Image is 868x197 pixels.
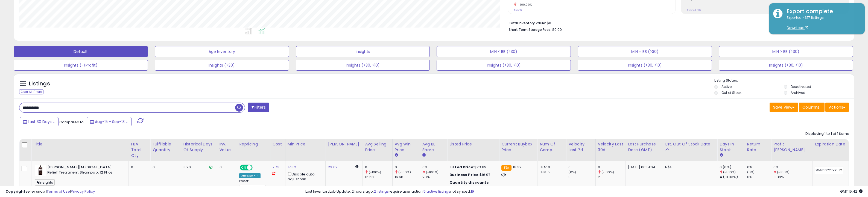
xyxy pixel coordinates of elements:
[720,141,743,153] div: Days In Stock
[723,170,736,174] small: (-100%)
[296,46,430,57] button: Insights
[783,7,861,15] div: Export complete
[220,141,235,153] div: Inv. value
[87,117,131,126] button: Aug-15 - Sep-13
[514,8,522,12] small: Prev: 6
[509,21,546,25] b: Total Inventory Value:
[568,170,576,174] small: (0%)
[578,46,712,57] button: MIN = BB (>30)
[449,165,495,170] div: $23.69
[272,141,283,147] div: Cost
[19,89,43,94] div: Clear All Filters
[720,175,745,180] div: 4 (13.33%)
[516,3,532,7] small: -100.00%
[802,105,820,110] span: Columns
[239,179,266,191] div: Preset:
[131,165,146,170] div: 0
[513,165,522,170] span: 18.39
[787,25,808,30] a: Download
[720,153,723,158] small: Days In Stock.
[509,19,845,26] li: $0
[95,119,125,124] span: Aug-15 - Sep-13
[426,170,439,174] small: (-100%)
[773,165,813,170] div: 0%
[422,141,445,153] div: Avg BB Share
[153,141,179,153] div: Fulfillable Quantity
[29,80,50,88] h5: Listings
[628,165,659,170] div: [DATE] 06:51:04
[14,60,148,71] button: Insights (-/Profit)
[665,141,715,147] div: Est. Out Of Stock Date
[248,103,269,112] button: Filters
[305,189,863,194] div: Last InventoryLab Update: 2 hours ago, require user action, not synced.
[449,165,474,170] b: Listed Price:
[131,141,148,159] div: FBA Total Qty
[773,175,813,180] div: 11.39%
[777,170,790,174] small: (-100%)
[34,141,126,147] div: Title
[220,165,233,170] div: 0
[395,165,420,170] div: 0
[296,60,430,71] button: Insights (>30, >10)
[540,165,562,170] div: FBA: 0
[183,141,215,153] div: Historical Days Of Supply
[252,165,261,170] span: OFF
[5,189,25,194] strong: Copyright
[5,189,95,194] div: seller snap | |
[365,141,390,153] div: Avg Selling Price
[747,141,769,153] div: Return Rate
[328,165,338,170] a: 23.69
[598,165,626,170] div: 0
[449,180,495,185] div: :
[770,103,798,112] button: Save View
[601,170,614,174] small: (-100%)
[799,103,825,112] button: Columns
[813,139,849,161] th: CSV column name: cust_attr_1_Expiration date
[47,165,114,176] b: [PERSON_NAME][MEDICAL_DATA] Relief Treatment Shampoo, 12 Fl oz
[365,165,392,170] div: 0
[719,60,853,71] button: Insights (<30, <10)
[449,185,495,190] div: 5 Items, Price: $16.77
[840,189,863,194] span: 2025-10-15 15:42 GMT
[422,175,447,180] div: 23%
[422,165,447,170] div: 0%
[423,189,450,194] a: 5 active listings
[288,165,296,170] a: 17.32
[398,170,411,174] small: (-100%)
[721,90,741,95] label: Out of Stock
[35,179,55,186] span: Insights
[395,175,420,180] div: 16.68
[721,84,732,89] label: Active
[598,175,626,180] div: 2
[183,165,213,170] div: 3.90
[155,60,289,71] button: Insights (>30)
[825,103,849,112] button: Actions
[437,46,571,57] button: MIN < BB (>30)
[598,141,623,153] div: Velocity Last 30d
[773,141,810,153] div: Profit [PERSON_NAME]
[59,120,84,125] span: Compared to:
[239,173,261,178] div: Amazon AI *
[791,84,811,89] label: Deactivated
[20,117,59,126] button: Last 30 Days
[747,165,771,170] div: 0%
[28,119,52,124] span: Last 30 Days
[35,165,46,176] img: 410IJEhgF-L._SL40_.jpg
[714,78,854,83] p: Listing States:
[783,15,861,31] div: Exported 4317 listings.
[568,175,595,180] div: 0
[719,46,853,57] button: MIN > BB (>30)
[747,170,755,174] small: (0%)
[395,153,398,158] small: Avg Win Price.
[288,171,321,182] div: Disable auto adjust min
[628,141,661,153] div: Last Purchase Date (GMT)
[540,141,564,153] div: Num of Comp.
[665,165,713,170] p: N/A
[155,46,289,57] button: Age Inventory
[395,141,418,153] div: Avg Win Price
[239,141,268,147] div: Repricing
[720,165,745,170] div: 0 (0%)
[365,175,392,180] div: 16.68
[71,189,95,194] a: Privacy Policy
[687,8,701,12] small: Prev: 24.58%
